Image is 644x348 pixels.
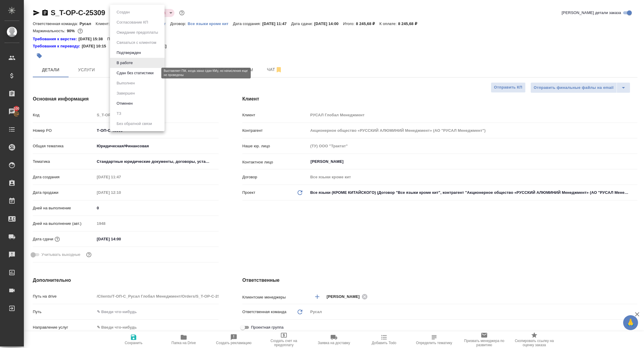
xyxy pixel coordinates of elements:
button: ТЗ [115,110,123,117]
button: В работе [115,60,134,66]
button: Отменен [115,100,134,107]
button: Без обратной связи [115,120,154,127]
button: Завершен [115,90,137,97]
button: Согласование КП [115,19,150,26]
button: Связаться с клиентом [115,39,158,46]
button: Ожидание предоплаты [115,29,160,36]
button: Подтвержден [115,50,143,56]
button: Сдан без статистики [115,70,155,76]
button: Выполнен [115,80,137,86]
button: Создан [115,9,131,16]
